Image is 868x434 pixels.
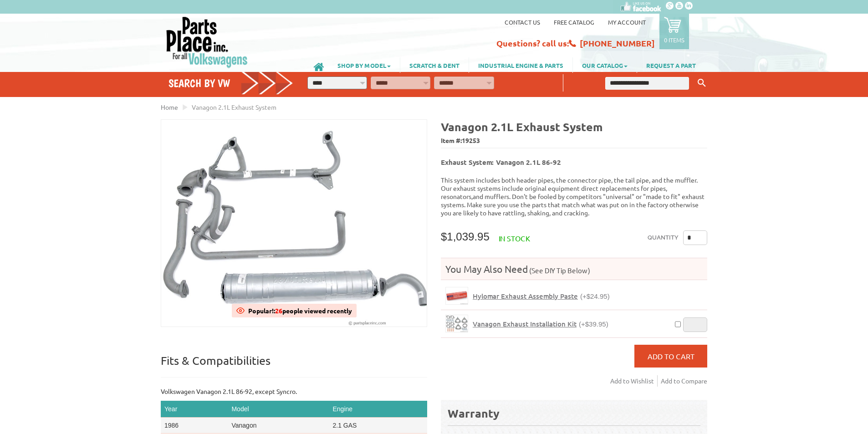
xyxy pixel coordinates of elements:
span: Add to Cart [648,352,694,361]
td: 2.1 GAS [329,418,427,434]
a: Hylomar Exhaust Assembly Paste(+$24.95) [473,292,610,301]
a: INDUSTRIAL ENGINE & PARTS [469,57,572,73]
b: Exhaust System: Vanagon 2.1L 86-92 [441,158,561,167]
a: Vanagon Exhaust Installation Kit(+$39.95) [473,320,608,328]
span: Hylomar Exhaust Assembly Paste [473,291,578,301]
span: (See DIY Tip Below) [528,266,590,275]
th: Model [228,401,329,418]
button: Keyword Search [695,76,709,91]
h4: Search by VW [168,77,293,90]
a: Home [161,103,178,111]
th: Engine [329,401,427,418]
a: SHOP BY MODEL [328,57,400,73]
a: Add to Compare [661,375,707,387]
a: REQUEST A PART [637,57,705,73]
span: 19253 [462,136,480,144]
span: (+$24.95) [580,292,610,300]
a: Hylomar Exhaust Assembly Paste [445,287,468,305]
a: SCRATCH & DENT [400,57,469,73]
span: (+$39.95) [579,320,608,328]
b: Vanagon 2.1L Exhaust System [441,119,603,134]
img: Parts Place Inc! [165,16,249,68]
span: Vanagon 2.1L Exhaust System [192,103,276,111]
button: Add to Cart [634,345,707,368]
td: 1986 [161,418,228,434]
div: Warranty [448,406,700,421]
span: In stock [499,234,530,243]
a: Vanagon Exhaust Installation Kit [445,315,468,332]
a: Free Catalog [554,18,594,26]
th: Year [161,401,228,418]
p: 0 items [664,36,684,44]
label: Quantity [648,230,679,245]
a: Contact us [505,18,540,26]
span: Vanagon Exhaust Installation Kit [473,319,577,328]
p: This system includes both header pipes, the connector pipe, the tail pipe, and the muffler. Our e... [441,176,707,217]
p: Fits & Compatibilities [161,353,427,378]
img: Hylomar Exhaust Assembly Paste [446,287,468,304]
img: Vanagon Exhaust Installation Kit [446,315,468,332]
a: Add to Wishlist [610,375,658,387]
h4: You May Also Need [441,263,707,275]
td: Vanagon [228,418,329,434]
span: Item #: [441,134,707,148]
img: Vanagon 2.1L Exhaust System [161,120,427,327]
span: $1,039.95 [441,230,490,243]
a: OUR CATALOG [573,57,637,73]
p: Volkswagen Vanagon 2.1L 86-92, except Syncro. [161,387,427,396]
a: 0 items [659,14,689,49]
a: My Account [608,18,646,26]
